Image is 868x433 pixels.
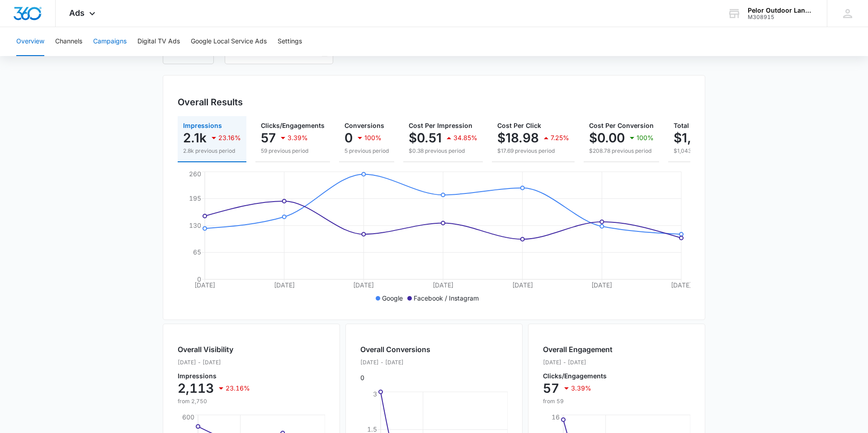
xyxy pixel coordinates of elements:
h3: Overall Results [178,95,243,109]
tspan: [DATE] [353,281,374,289]
p: 100% [364,135,382,141]
tspan: 1.5 [367,425,377,433]
div: 0 [360,344,430,382]
span: Cost Per Impression [409,122,472,129]
p: from 59 [543,397,613,405]
p: 5 previous period [344,147,389,155]
p: 3.39% [288,135,308,141]
p: [DATE] - [DATE] [178,358,250,367]
p: Google [382,293,403,303]
h2: Overall Visibility [178,344,250,355]
p: 23.16% [218,135,241,141]
span: Cost Per Conversion [589,122,654,129]
p: [DATE] - [DATE] [360,358,430,367]
tspan: 16 [552,413,560,421]
tspan: [DATE] [512,281,533,289]
p: 0 [344,131,353,145]
div: account name [748,7,814,14]
span: Total Spend [674,122,711,129]
p: 2.1k [183,131,207,145]
tspan: 130 [189,221,201,229]
p: $18.98 [497,131,539,145]
h2: Overall Engagement [543,344,613,355]
p: 23.16% [226,385,250,391]
tspan: 0 [197,275,201,283]
span: Conversions [344,122,384,129]
p: $208.78 previous period [589,147,654,155]
tspan: [DATE] [194,281,215,289]
button: Digital TV Ads [137,27,180,56]
tspan: 600 [182,413,194,421]
p: [DATE] - [DATE] [543,358,613,367]
p: 3.39% [571,385,591,391]
tspan: 195 [189,194,201,202]
span: Clicks/Engagements [261,122,325,129]
button: Channels [55,27,82,56]
tspan: [DATE] [671,281,692,289]
p: 57 [543,381,559,395]
p: 34.85% [453,135,477,141]
tspan: [DATE] [433,281,453,289]
p: 59 previous period [261,147,325,155]
tspan: 65 [193,248,201,256]
p: $0.00 [589,131,625,145]
span: Impressions [183,122,222,129]
p: Impressions [178,373,250,379]
tspan: [DATE] [274,281,295,289]
p: 2.8k previous period [183,147,241,155]
p: $1,081.60 [674,131,732,145]
p: $1,043.90 previous period [674,147,763,155]
h2: Overall Conversions [360,344,430,355]
div: account id [748,14,814,20]
p: 100% [637,135,654,141]
p: from 2,750 [178,397,250,405]
p: $0.38 previous period [409,147,477,155]
p: Clicks/Engagements [543,373,613,379]
p: 57 [261,131,276,145]
p: Facebook / Instagram [414,293,479,303]
tspan: 260 [189,170,201,178]
tspan: 3 [373,390,377,398]
p: 2,113 [178,381,214,395]
button: Settings [278,27,302,56]
button: Campaigns [93,27,127,56]
button: Google Local Service Ads [191,27,267,56]
tspan: [DATE] [591,281,612,289]
span: Ads [69,8,85,18]
span: Cost Per Click [497,122,541,129]
p: $17.69 previous period [497,147,569,155]
p: $0.51 [409,131,442,145]
p: 7.25% [551,135,569,141]
button: Overview [16,27,44,56]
